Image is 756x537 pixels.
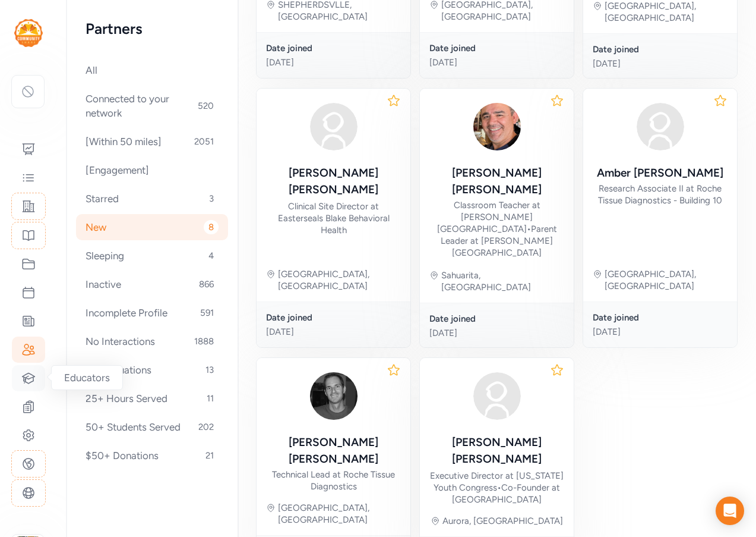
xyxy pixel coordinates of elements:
[76,385,228,412] div: 25+ Hours Served
[605,268,727,292] div: [GEOGRAPHIC_DATA], [GEOGRAPHIC_DATA]
[266,326,401,338] div: [DATE]
[266,42,401,54] div: Date joined
[441,269,564,293] div: Sahuarita, [GEOGRAPHIC_DATA]
[266,165,401,198] div: [PERSON_NAME] [PERSON_NAME]
[76,157,228,183] div: [Engagement]
[266,56,401,68] div: [DATE]
[266,434,401,467] div: [PERSON_NAME] [PERSON_NAME]
[193,99,219,113] span: 520
[189,134,219,149] span: 2051
[195,306,219,320] span: 591
[76,243,228,269] div: Sleeping
[76,357,228,383] div: 3+ Evaluations
[429,165,564,198] div: [PERSON_NAME] [PERSON_NAME]
[497,482,501,493] span: •
[716,497,744,525] div: Open Intercom Messenger
[194,277,219,291] span: 866
[201,363,219,377] span: 13
[469,98,526,155] img: nKwRMPIaRJObom85r60Q
[593,58,727,70] div: [DATE]
[76,214,228,240] div: New
[597,165,723,181] div: Amber [PERSON_NAME]
[305,368,362,425] img: faDRFXKeQFevzmqlb0Fd
[76,57,228,83] div: All
[632,98,689,155] img: avatar38fbb18c.svg
[429,470,564,505] div: Executive Director at [US_STATE] Youth Congress Co-Founder at [GEOGRAPHIC_DATA]
[527,224,531,234] span: •
[429,313,564,325] div: Date joined
[76,414,228,440] div: 50+ Students Served
[278,268,401,292] div: [GEOGRAPHIC_DATA], [GEOGRAPHIC_DATA]
[189,334,219,348] span: 1888
[201,448,219,463] span: 21
[593,326,727,338] div: [DATE]
[593,183,727,206] div: Research Associate II at Roche Tissue Diagnostics - Building 10
[429,327,564,339] div: [DATE]
[76,128,228,155] div: [Within 50 miles]
[266,312,401,324] div: Date joined
[76,86,228,126] div: Connected to your network
[76,328,228,354] div: No Interactions
[278,502,401,526] div: [GEOGRAPHIC_DATA], [GEOGRAPHIC_DATA]
[266,469,401,492] div: Technical Lead at Roche Tissue Diagnostics
[76,300,228,326] div: Incomplete Profile
[429,42,564,54] div: Date joined
[429,199,564,259] div: Classroom Teacher at [PERSON_NAME][GEOGRAPHIC_DATA] Parent Leader at [PERSON_NAME][GEOGRAPHIC_DATA]
[76,186,228,212] div: Starred
[442,515,563,527] div: Aurora, [GEOGRAPHIC_DATA]
[204,220,219,234] span: 8
[86,19,219,38] h2: Partners
[593,312,727,324] div: Date joined
[204,249,219,263] span: 4
[194,420,219,434] span: 202
[305,98,362,155] img: avatar38fbb18c.svg
[266,200,401,236] div: Clinical Site Director at Easterseals Blake Behavioral Health
[469,368,526,425] img: avatar38fbb18c.svg
[593,43,727,55] div: Date joined
[76,271,228,297] div: Inactive
[429,434,564,467] div: [PERSON_NAME] [PERSON_NAME]
[204,191,219,206] span: 3
[14,19,43,47] img: logo
[76,442,228,469] div: $50+ Donations
[202,391,219,406] span: 11
[429,56,564,68] div: [DATE]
